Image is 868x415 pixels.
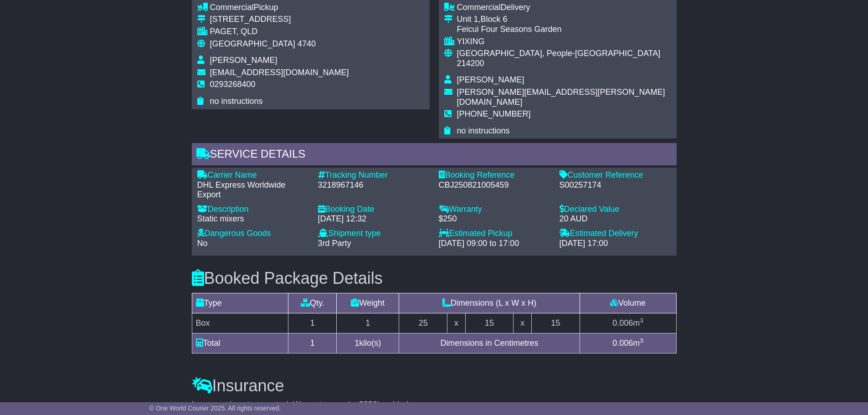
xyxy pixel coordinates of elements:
div: [DATE] 09:00 to 17:00 [439,239,550,249]
span: Commercial [457,3,501,12]
span: © One World Courier 2025. All rights reserved. [149,405,281,412]
td: kilo(s) [337,333,399,353]
div: Customer Reference [560,170,671,180]
td: Qty. [288,293,337,313]
td: 1 [288,313,337,333]
span: 214200 [457,59,484,68]
h3: Insurance [192,377,677,395]
div: Tracking Number [318,170,430,180]
span: 1 [354,338,359,348]
td: 25 [399,313,447,333]
span: Commercial [210,3,254,12]
div: Estimated Delivery [560,229,671,239]
td: Type [192,293,288,313]
span: no instructions [210,97,263,106]
span: 0.006 [612,338,633,348]
td: 1 [288,333,337,353]
div: Shipment type [318,229,430,239]
span: [GEOGRAPHIC_DATA] [210,39,295,48]
div: Service Details [192,143,677,168]
div: Booking Reference [439,170,550,180]
div: Static mixers [197,214,309,224]
div: Feicui Four Seasons Garden [457,25,671,35]
span: [PERSON_NAME][EMAIL_ADDRESS][PERSON_NAME][DOMAIN_NAME] [457,87,665,107]
div: [STREET_ADDRESS] [210,15,349,25]
td: Weight [337,293,399,313]
div: Dangerous Goods [197,229,309,239]
div: Estimated Pickup [439,229,550,239]
div: Carrier Name [197,170,309,180]
td: m [580,313,676,333]
div: Unit 1,Block 6 [457,15,671,25]
span: 4740 [298,39,316,48]
span: [PHONE_NUMBER] [457,109,531,118]
div: CBJ250821005459 [439,180,550,190]
td: x [447,313,465,333]
td: Volume [580,293,676,313]
div: PAGET, QLD [210,27,349,37]
div: [DATE] 17:00 [560,239,671,249]
div: Description [197,205,309,215]
span: [PERSON_NAME] [210,56,277,65]
td: 1 [337,313,399,333]
span: [EMAIL_ADDRESS][DOMAIN_NAME] [210,68,349,77]
span: no instructions [457,126,510,135]
span: No [197,239,208,248]
sup: 3 [640,317,643,324]
sup: 3 [640,337,643,344]
div: [DATE] 12:32 [318,214,430,224]
span: 0293268400 [210,80,256,89]
span: [PERSON_NAME] [457,75,524,84]
div: Declared Value [560,205,671,215]
div: Booking Date [318,205,430,215]
div: S00257174 [560,180,671,190]
div: DHL Express Worldwide Export [197,180,309,200]
td: Dimensions (L x W x H) [399,293,580,313]
div: 3218967146 [318,180,430,190]
span: [GEOGRAPHIC_DATA], People-[GEOGRAPHIC_DATA] [457,49,661,58]
span: 0.006 [612,318,633,328]
div: 20 AUD [560,214,671,224]
td: x [514,313,531,333]
div: Warranty [439,205,550,215]
div: Delivery [457,3,671,13]
h3: Booked Package Details [192,269,677,287]
td: Dimensions in Centimetres [399,333,580,353]
td: Box [192,313,288,333]
div: $250 [439,214,550,224]
td: 15 [531,313,580,333]
div: Insurance is not requested. Warranty covering is added. [192,400,677,410]
td: 15 [465,313,514,333]
span: 3rd Party [318,239,351,248]
td: m [580,333,676,353]
div: YIXING [457,37,671,47]
div: Pickup [210,3,349,13]
td: Total [192,333,288,353]
span: $250 [359,400,377,409]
